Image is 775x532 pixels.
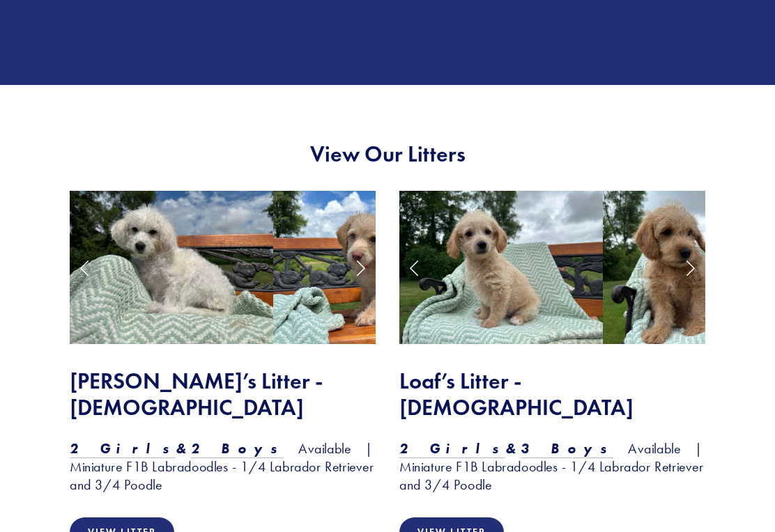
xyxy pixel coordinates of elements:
h2: Loaf’s Litter - [DEMOGRAPHIC_DATA] [399,368,705,421]
em: & [505,440,521,457]
h2: [PERSON_NAME]’s Litter - [DEMOGRAPHIC_DATA] [70,368,376,421]
em: 2 Girls [399,440,505,457]
em: & [176,440,191,457]
h3: Available | Miniature F1B Labradoodles - 1/4 Labrador Retriever and 3/4 Poodle [399,439,705,494]
em: 2 Girls [70,440,176,457]
a: Next Slide [345,247,376,288]
a: 2 Girls [399,440,505,458]
a: Next Slide [675,247,705,288]
img: Rey 10.jpg [70,191,273,344]
a: Previous Slide [399,247,430,288]
em: 2 Boys [191,440,284,457]
em: 3 Boys [521,440,614,457]
h2: View Our Litters [70,141,705,167]
img: Padmé Amidala 11.jpg [273,191,477,344]
a: 2 Girls [70,440,176,458]
a: 3 Boys [521,440,614,458]
h3: Available | Miniature F1B Labradoodles - 1/4 Labrador Retriever and 3/4 Poodle [70,439,376,494]
a: Previous Slide [70,247,100,288]
a: 2 Boys [191,440,284,458]
img: Honeybun 8.jpg [399,191,603,344]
